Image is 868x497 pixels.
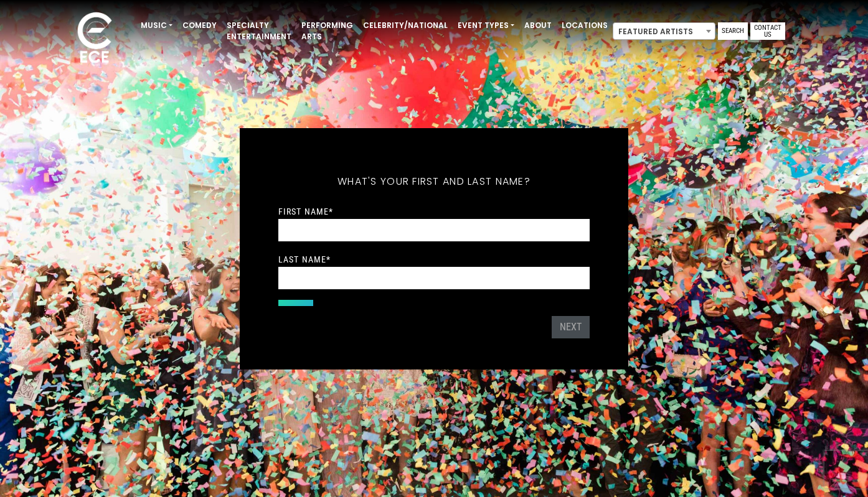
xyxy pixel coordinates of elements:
[278,206,333,217] label: First Name
[177,15,222,36] a: Comedy
[296,15,358,47] a: Performing Arts
[136,15,177,36] a: Music
[613,22,715,40] span: Featured Artists
[278,159,590,204] h5: What's your first and last name?
[557,15,613,36] a: Locations
[64,9,126,69] img: ece_new_logo_whitev2-1.png
[453,15,519,36] a: Event Types
[718,22,748,40] a: Search
[222,15,296,47] a: Specialty Entertainment
[358,15,453,36] a: Celebrity/National
[613,23,715,40] span: Featured Artists
[750,22,785,40] a: Contact Us
[278,254,331,265] label: Last Name
[519,15,557,36] a: About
